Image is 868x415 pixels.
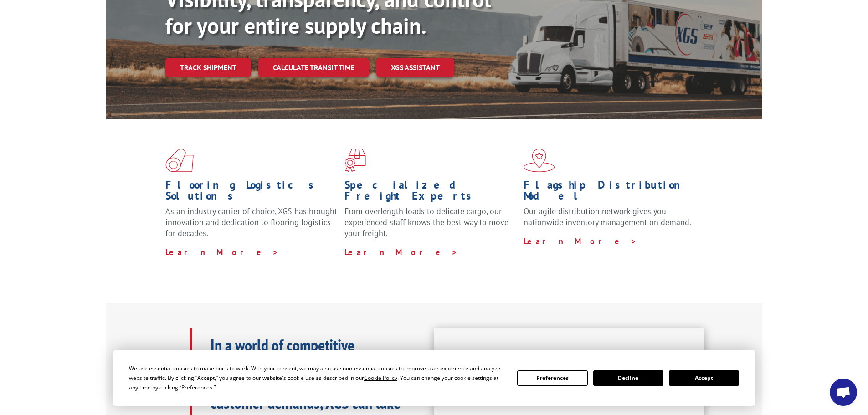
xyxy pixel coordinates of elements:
h1: Flagship Distribution Model [524,179,696,206]
a: Track shipment [165,58,251,77]
a: XGS ASSISTANT [376,58,454,77]
span: Cookie Policy [364,374,397,382]
div: Open chat [830,379,857,406]
h1: Specialized Freight Experts [344,179,517,206]
span: Preferences [181,384,212,391]
button: Accept [669,370,739,386]
img: xgs-icon-flagship-distribution-model-red [524,149,555,172]
p: From overlength loads to delicate cargo, our experienced staff knows the best way to move your fr... [344,206,517,246]
div: We use essential cookies to make our site work. With your consent, we may also use non-essential ... [129,364,506,392]
a: Learn More > [165,247,279,257]
img: xgs-icon-focused-on-flooring-red [344,149,366,172]
a: Learn More > [344,247,458,257]
a: Calculate transit time [258,58,369,77]
span: As an industry carrier of choice, XGS has brought innovation and dedication to flooring logistics... [165,206,337,238]
button: Decline [593,370,663,386]
h1: Flooring Logistics Solutions [165,179,338,206]
button: Preferences [517,370,587,386]
img: xgs-icon-total-supply-chain-intelligence-red [165,149,194,172]
a: Learn More > [524,236,637,246]
div: Cookie Consent Prompt [113,350,755,406]
span: Our agile distribution network gives you nationwide inventory management on demand. [524,206,691,227]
